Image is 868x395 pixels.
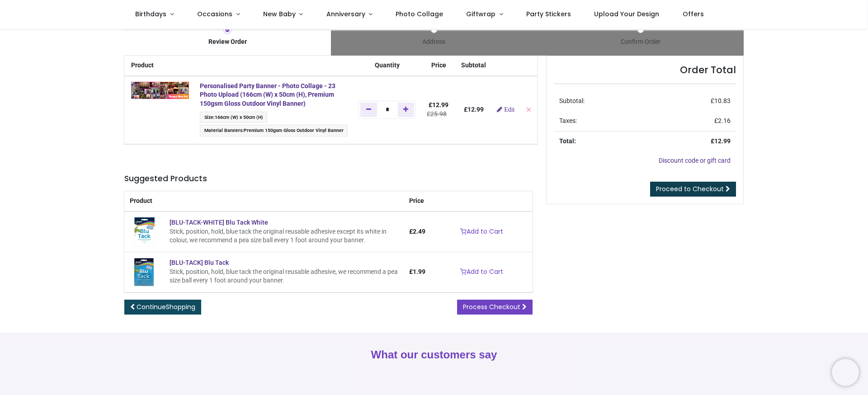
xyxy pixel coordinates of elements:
[454,224,509,240] a: Add to Cart
[200,125,348,136] span: :
[130,268,159,275] a: [BLU-TACK] Blu Tack
[197,9,232,19] span: Occasions
[204,127,242,133] span: Material Banners
[409,228,425,235] span: £
[124,300,201,315] a: ContinueShopping
[554,91,652,111] td: Subtotal:
[331,38,538,47] div: Address
[714,97,731,104] span: 10.83
[413,268,425,275] span: 1.99
[170,219,268,226] a: [BLU-TACK-WHITE] Blu Tack White
[554,111,652,131] td: Taxes:
[659,157,731,164] a: Discount code or gift card
[656,184,724,193] span: Proceed to Checkout
[204,114,213,120] span: Size
[554,63,736,76] h4: Order Total
[718,117,731,124] span: 2.16
[130,217,159,246] img: [BLU-TACK-WHITE] Blu Tack White
[396,9,443,19] span: Photo Collage
[124,38,331,47] div: Review Order
[398,103,415,117] a: Add one
[360,103,377,117] a: Remove one
[650,182,736,197] a: Proceed to Checkout
[137,302,195,311] span: Continue
[124,56,194,76] th: Product
[456,56,491,76] th: Subtotal
[537,38,744,47] div: Confirm Order
[244,127,344,133] span: Premium 150gsm Gloss Outdoor Vinyl Banner
[215,114,263,120] span: 166cm (W) x 50cm (H)
[454,264,509,280] a: Add to Cart
[124,347,744,362] h2: What our customers say
[326,9,365,19] span: Anniversary
[427,110,447,118] del: £
[409,268,425,275] span: £
[525,106,532,113] a: Remove from cart
[200,82,335,107] a: Personalised Party Banner - Photo Collage - 23 Photo Upload (166cm (W) x 50cm (H), Premium 150gsm...
[429,101,448,108] span: £
[504,106,514,113] span: Edit
[135,9,166,19] span: Birthdays
[421,56,456,76] th: Price
[711,97,731,104] span: £
[200,112,267,123] span: :
[124,191,403,212] th: Product
[170,259,229,266] a: [BLU-TACK] Blu Tack
[526,9,571,19] span: Party Stickers
[375,61,400,69] span: Quantity
[124,173,533,184] h5: Suggested Products
[166,302,195,311] span: Shopping
[413,228,425,235] span: 2.49
[466,9,495,19] span: Giftwrap
[832,359,859,386] iframe: Brevo live chat
[464,106,484,113] b: £
[594,9,659,19] span: Upload Your Design
[559,137,576,145] strong: Total:
[714,137,731,145] span: 12.99
[430,110,447,118] span: 25.98
[432,101,448,108] span: 12.99
[457,300,533,315] a: Process Checkout
[497,106,514,113] a: Edit
[683,9,704,19] span: Offers
[263,9,296,19] span: New Baby
[467,106,484,113] span: 12.99
[404,191,431,212] th: Price
[714,117,731,124] span: £
[170,227,398,245] div: Stick, position, hold, blue tack the original reusable adhesive except its white in colour, we re...
[130,258,159,287] img: [BLU-TACK] Blu Tack
[711,137,731,145] strong: £
[463,302,520,311] span: Process Checkout
[170,268,398,285] div: Stick, position, hold, blue tack the original reusable adhesive, we recommend a pea size ball eve...
[131,82,189,99] img: xu5YWAAAABklEQVQDAC+5WdBpFiVQAAAAAElFTkSuQmCC
[130,227,159,235] a: [BLU-TACK-WHITE] Blu Tack White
